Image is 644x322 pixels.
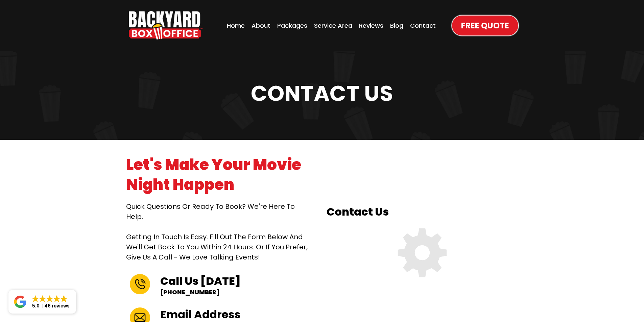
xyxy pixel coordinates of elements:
[327,205,518,219] h2: Contact Us
[126,83,518,104] h1: Contact us
[249,19,272,32] a: About
[130,274,150,294] img: Image
[129,11,202,40] a: https://www.backyardboxoffice.com
[275,19,309,32] a: Packages
[160,307,240,322] strong: Email Address
[160,274,306,288] h2: Call Us [DATE]
[357,19,385,32] a: Reviews
[126,232,312,262] p: Getting in touch is easy. Fill out the form below and we'll get back to you within 24 hours. Or i...
[129,11,202,40] img: Backyard Box Office
[461,20,509,31] span: Free Quote
[225,19,247,32] a: Home
[452,16,518,35] a: Free Quote
[8,290,76,314] a: Close GoogleGoogleGoogleGoogleGoogle 5.046 reviews
[160,288,306,296] p: [PHONE_NUMBER]
[312,19,354,32] a: Service Area
[126,155,312,195] h1: Let's Make Your Movie Night Happen
[126,201,312,222] h2: Quick questions or ready to book? We're here to help.
[408,19,438,32] a: Contact
[388,19,405,32] a: Blog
